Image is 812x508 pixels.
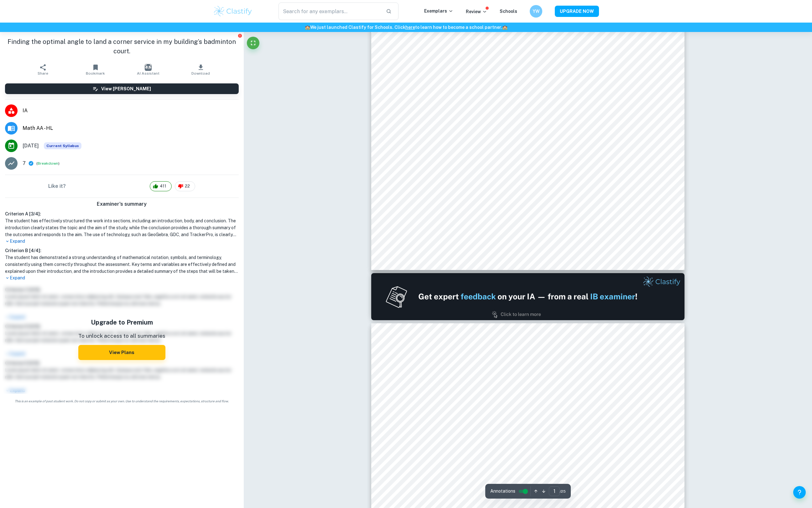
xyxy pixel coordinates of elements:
[181,183,193,189] span: 22
[3,399,241,404] span: This is an example of past student work. Do not copy or submit as your own. Use to understand the...
[175,181,195,191] div: 22
[502,25,507,30] span: 🏫
[424,8,453,14] p: Exemplars
[1,24,811,31] h6: We just launched Clastify for Schools. Click to learn how to become a school partner.
[23,142,39,150] span: [DATE]
[122,61,174,78] button: AI Assistant
[38,161,58,166] button: Breakdown
[38,71,48,76] span: Share
[560,489,566,494] span: / 25
[5,210,239,217] h6: Criterion A [ 3 / 4 ]:
[5,238,239,245] p: Expand
[78,318,165,327] h5: Upgrade to Premium
[44,142,81,149] span: Current Syllabus
[17,61,69,78] button: Share
[5,37,239,56] h1: Finding the optimal angle to land a corner service in my building’s badminton court.
[78,345,165,360] button: View Plans
[36,161,60,167] span: ( )
[78,332,165,340] p: To unlock access to all summaries
[5,247,239,254] h6: Criterion B [ 4 / 4 ]:
[490,488,515,495] span: Annotations
[101,85,151,92] h6: View [PERSON_NAME]
[405,25,415,30] a: here
[247,37,259,49] button: Fullscreen
[5,254,239,275] h1: The student has demonstrated a strong understanding of mathematical notation, symbols, and termin...
[5,275,239,281] p: Expand
[5,83,239,94] button: View [PERSON_NAME]
[533,8,540,15] h6: YW
[86,71,105,76] span: Bookmark
[278,3,381,20] input: Search for any exemplars...
[793,486,806,499] button: Help and Feedback
[23,107,239,114] span: IA
[371,273,684,320] img: Ad
[213,5,253,18] img: Clastify logo
[238,33,242,38] button: Report issue
[555,6,599,17] button: UPGRADE NOW
[530,5,542,18] button: YW
[23,160,26,167] p: 7
[23,124,239,132] span: Math AA - HL
[305,25,310,30] span: 🏫
[48,183,66,190] h6: Like it?
[44,142,81,149] div: This exemplar is based on the current syllabus. Feel free to refer to it for inspiration/ideas wh...
[145,64,152,71] img: AI Assistant
[137,71,159,76] span: AI Assistant
[174,61,227,78] button: Download
[500,9,517,14] a: Schools
[191,71,210,76] span: Download
[150,181,172,191] div: 411
[5,217,239,238] h1: The student has effectively structured the work into sections, including an introduction, body, a...
[3,200,241,208] h6: Examiner's summary
[466,8,487,15] p: Review
[156,183,170,189] span: 411
[69,61,122,78] button: Bookmark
